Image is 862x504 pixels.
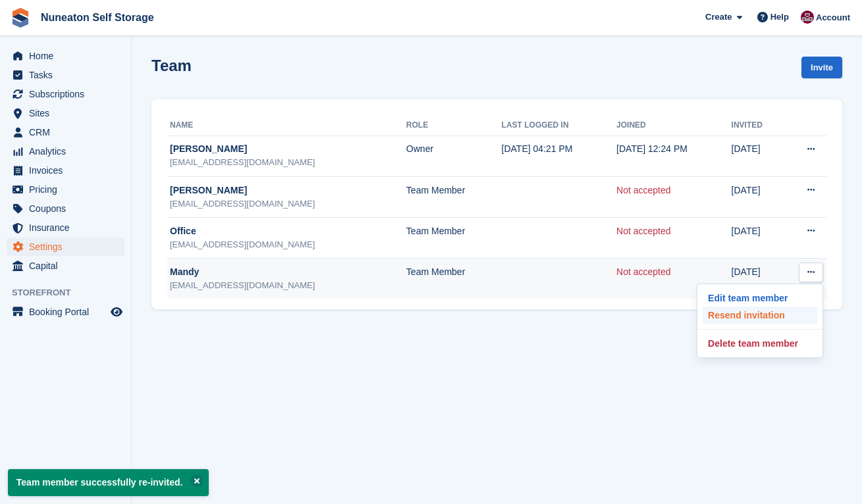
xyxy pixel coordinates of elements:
a: menu [7,199,124,218]
span: Pricing [29,180,108,199]
a: Preview store [109,304,124,320]
th: Last logged in [502,115,617,136]
span: Capital [29,257,108,275]
a: menu [7,161,124,180]
img: Chris Palmer [801,11,814,24]
a: Nuneaton Self Storage [36,7,159,28]
a: menu [7,303,124,321]
span: Booking Portal [29,303,108,321]
a: menu [7,238,124,256]
a: menu [7,180,124,199]
a: Not accepted [616,266,671,277]
span: Storefront [12,286,131,299]
span: CRM [29,123,108,141]
a: menu [7,142,124,161]
img: stora-icon-8386f47178a22dfd0bd8f6a31ec36ba5ce8667c1dd55bd0f319d3a0aa187defe.svg [11,8,30,28]
h1: Team [151,57,192,74]
td: Team Member [406,258,502,299]
span: Subscriptions [29,85,108,103]
div: [EMAIL_ADDRESS][DOMAIN_NAME] [170,279,406,292]
p: Team member successfully re-invited. [8,469,209,496]
td: [DATE] [732,136,782,176]
span: Create [705,11,732,24]
a: menu [7,218,124,237]
a: Edit team member [703,290,817,307]
a: menu [7,66,124,84]
div: [EMAIL_ADDRESS][DOMAIN_NAME] [170,156,406,169]
span: Insurance [29,218,108,237]
div: [PERSON_NAME] [170,184,406,197]
a: Not accepted [616,226,671,236]
span: Help [770,11,789,24]
span: Settings [29,238,108,256]
span: Analytics [29,142,108,161]
td: [DATE] 12:24 PM [616,136,732,176]
a: Invite [801,57,842,78]
th: Invited [732,115,782,136]
a: menu [7,257,124,275]
td: [DATE] 04:21 PM [502,136,617,176]
div: [EMAIL_ADDRESS][DOMAIN_NAME] [170,197,406,211]
span: Invoices [29,161,108,180]
th: Joined [616,115,732,136]
span: Account [816,11,850,24]
a: Not accepted [616,185,671,195]
span: Sites [29,104,108,122]
td: Owner [406,136,502,176]
div: Mandy [170,265,406,279]
span: Coupons [29,199,108,218]
span: Tasks [29,66,108,84]
a: menu [7,123,124,141]
th: Name [167,115,406,136]
td: [DATE] [732,258,782,299]
div: [PERSON_NAME] [170,142,406,156]
td: [DATE] [732,217,782,258]
td: Team Member [406,176,502,217]
span: Home [29,47,108,65]
a: menu [7,47,124,65]
div: [EMAIL_ADDRESS][DOMAIN_NAME] [170,238,406,251]
td: [DATE] [732,176,782,217]
div: Office [170,224,406,238]
td: Team Member [406,217,502,258]
a: Resend invitation [703,307,817,324]
a: menu [7,104,124,122]
th: Role [406,115,502,136]
a: menu [7,85,124,103]
a: Delete team member [703,335,817,352]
